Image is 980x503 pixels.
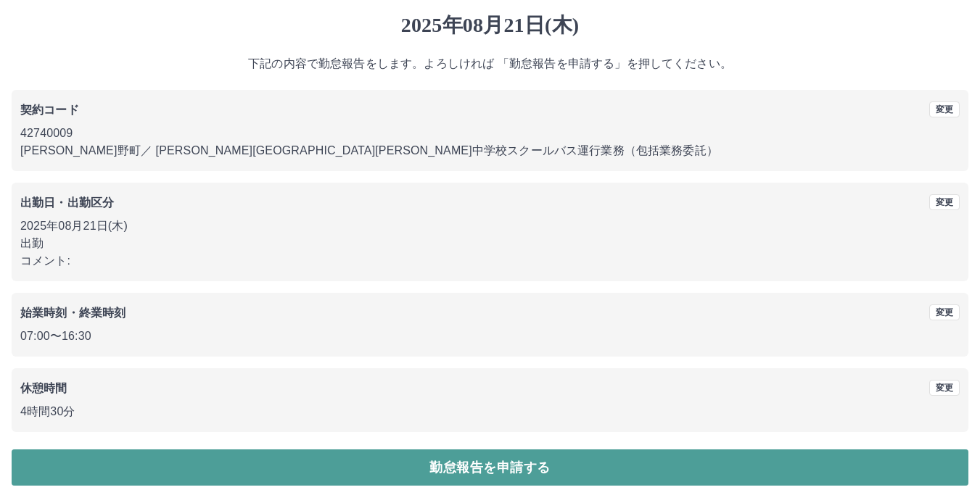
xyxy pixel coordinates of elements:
[929,194,960,210] button: 変更
[12,55,968,72] p: 下記の内容で勤怠報告をします。よろしければ 「勤怠報告を申請する」を押してください。
[20,104,79,116] b: 契約コード
[20,142,960,159] p: [PERSON_NAME]野町 ／ [PERSON_NAME][GEOGRAPHIC_DATA][PERSON_NAME]中学校スクールバス運行業務（包括業務委託）
[20,382,67,394] b: 休憩時間
[929,380,960,396] button: 変更
[12,13,968,38] h1: 2025年08月21日(木)
[929,304,960,320] button: 変更
[20,235,960,252] p: 出勤
[20,403,960,420] p: 4時間30分
[20,328,960,345] p: 07:00 〜 16:30
[12,449,968,486] button: 勤怠報告を申請する
[20,125,960,142] p: 42740009
[929,101,960,117] button: 変更
[20,196,114,209] b: 出勤日・出勤区分
[20,307,125,319] b: 始業時刻・終業時刻
[20,217,960,235] p: 2025年08月21日(木)
[20,252,960,270] p: コメント:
